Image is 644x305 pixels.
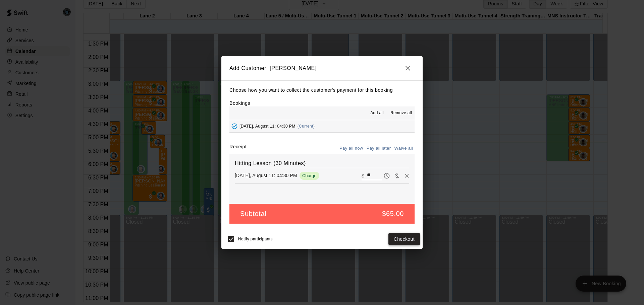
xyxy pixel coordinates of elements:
span: Charge [300,173,319,178]
button: Pay all now [338,143,365,154]
span: Pay later [382,172,392,178]
h5: Subtotal [240,209,266,218]
button: Add all [366,108,388,119]
button: Waive all [392,143,415,154]
span: Waive payment [392,172,402,178]
button: Pay all later [365,143,393,154]
label: Bookings [229,100,250,106]
label: Receipt [229,143,247,154]
button: Remove [402,171,412,181]
h6: Hitting Lesson (30 Minutes) [235,159,409,168]
button: Checkout [388,233,420,245]
h2: Add Customer: [PERSON_NAME] [221,56,423,80]
button: Remove all [388,108,415,119]
span: [DATE], August 11: 04:30 PM [239,124,296,129]
span: Remove all [390,110,412,117]
p: [DATE], August 11: 04:30 PM [235,172,297,179]
button: Added - Collect Payment[DATE], August 11: 04:30 PM(Current) [229,120,415,133]
span: (Current) [298,124,315,129]
p: Choose how you want to collect the customer's payment for this booking [229,86,415,94]
h5: $65.00 [382,209,404,218]
span: Notify participants [238,237,273,241]
button: Added - Collect Payment [229,121,239,131]
span: Add all [370,110,384,117]
p: $ [362,172,364,179]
